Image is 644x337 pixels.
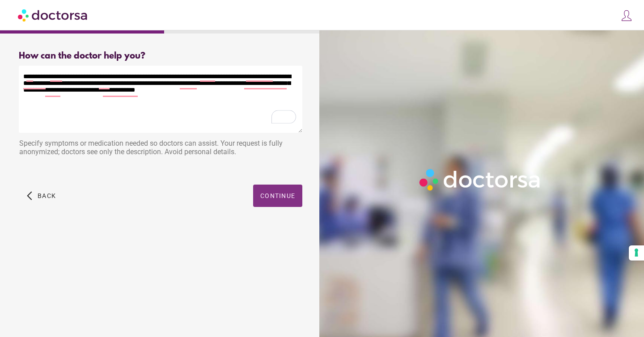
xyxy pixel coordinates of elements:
[19,135,302,163] div: Specify symptoms or medication needed so doctors can assist. Your request is fully anonymized; do...
[416,165,545,194] img: Logo-Doctorsa-trans-White-partial-flat.png
[260,192,295,199] span: Continue
[253,185,302,207] button: Continue
[18,5,89,25] img: Doctorsa.com
[23,185,59,207] button: arrow_back_ios Back
[629,245,644,261] button: Your consent preferences for tracking technologies
[19,51,302,61] div: How can the doctor help you?
[19,66,302,133] textarea: To enrich screen reader interactions, please activate Accessibility in Grammarly extension settings
[620,9,633,22] img: icons8-customer-100.png
[38,192,56,199] span: Back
